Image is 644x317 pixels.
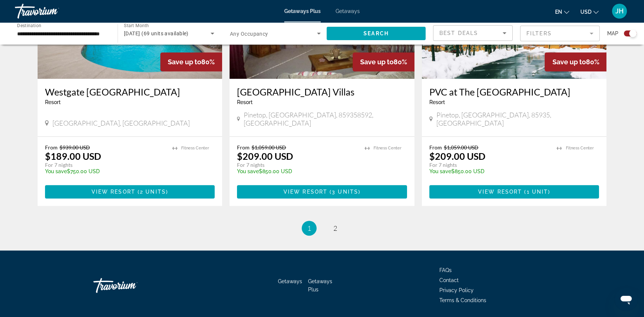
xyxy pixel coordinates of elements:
button: View Resort(2 units) [45,185,215,198]
span: Fitness Center [565,146,593,151]
span: You save [237,168,259,174]
p: $750.00 USD [45,168,165,174]
button: Search [327,27,426,40]
button: View Resort(3 units) [237,185,407,198]
span: 2 units [140,189,166,195]
a: FAQs [439,267,452,273]
a: Getaways Plus [308,278,332,292]
span: Map [607,28,618,39]
a: Getaways Plus [284,8,321,14]
mat-select: Sort by [439,29,506,38]
span: Resort [45,99,61,105]
span: Search [363,30,389,36]
span: Fitness Center [181,146,209,151]
span: ( ) [135,189,168,195]
span: Resort [237,99,253,105]
button: Change currency [580,6,599,17]
span: From [45,144,58,151]
button: Change language [555,6,569,17]
span: View Resort [283,189,327,195]
button: View Resort(1 unit) [429,185,599,198]
p: $209.00 USD [429,151,486,162]
p: For 7 nights [45,162,165,168]
p: $209.00 USD [237,151,293,162]
span: 1 unit [526,189,548,195]
a: Travorium [93,274,168,297]
span: 2 [333,224,337,232]
a: Contact [439,277,459,283]
a: [GEOGRAPHIC_DATA] Villas [237,86,407,97]
span: 1 [307,224,311,232]
span: Destination [17,23,41,28]
span: USD [580,9,592,15]
a: Getaways [336,8,360,14]
span: en [555,9,562,15]
span: Save up to [360,58,394,66]
span: [DATE] (69 units available) [124,30,189,36]
span: You save [429,168,451,174]
span: Pinetop, [GEOGRAPHIC_DATA], 85935, [GEOGRAPHIC_DATA] [436,111,599,127]
span: Save up to [168,58,201,66]
a: Travorium [15,1,89,21]
span: Start Month [124,23,149,28]
span: $939.00 USD [60,144,90,151]
span: Any Occupancy [230,31,268,37]
span: Save up to [552,58,586,66]
span: Pinetop, [GEOGRAPHIC_DATA], 859358592, [GEOGRAPHIC_DATA] [244,111,407,127]
a: PVC at The [GEOGRAPHIC_DATA] [429,86,599,97]
span: You save [45,168,67,174]
a: Privacy Policy [439,287,474,293]
a: Getaways [278,278,302,284]
span: JH [615,7,624,15]
p: $850.00 USD [237,168,357,174]
span: [GEOGRAPHIC_DATA], [GEOGRAPHIC_DATA] [52,119,190,127]
p: For 7 nights [237,162,357,168]
span: ( ) [327,189,361,195]
span: $1,059.00 USD [251,144,286,151]
p: $189.00 USD [45,151,101,162]
span: Resort [429,99,445,105]
p: For 7 nights [429,162,550,168]
nav: Pagination [38,221,607,236]
span: From [429,144,442,151]
span: From [237,144,250,151]
span: $1,059.00 USD [444,144,478,151]
span: View Resort [92,189,135,195]
button: User Menu [610,3,629,19]
span: View Resort [478,189,522,195]
div: 80% [160,52,222,71]
div: 80% [353,52,414,71]
p: $850.00 USD [429,168,550,174]
span: Fitness Center [374,146,401,151]
span: ( ) [522,189,550,195]
iframe: Button to launch messaging window [614,287,638,311]
span: Best Deals [439,30,478,36]
a: Terms & Conditions [439,297,486,303]
span: 3 units [332,189,358,195]
button: Filter [520,25,600,42]
a: Westgate [GEOGRAPHIC_DATA] [45,86,215,97]
div: 80% [545,52,606,71]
